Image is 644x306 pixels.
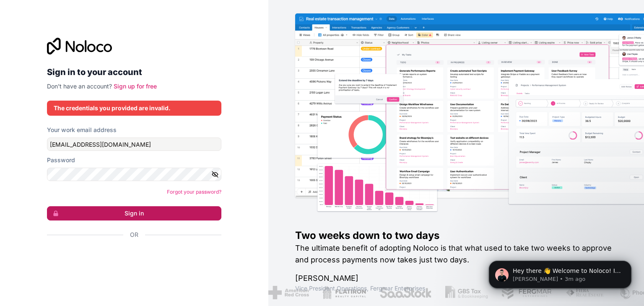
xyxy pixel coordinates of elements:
h2: Sign in to your account [47,65,221,80]
iframe: Intercom notifications message [476,243,644,302]
h1: Vice President Operations , Fergmar Enterprises [295,284,617,293]
span: Or [130,231,138,239]
span: Don't have an account? [47,83,112,90]
img: /assets/american-red-cross-BAupjrZR.png [268,286,309,299]
a: Forgot your password? [167,189,221,195]
input: Password [47,168,221,181]
iframe: Sign in with Google Button [43,248,219,267]
h1: [PERSON_NAME] [295,272,617,284]
button: Sign in [47,206,221,220]
h2: The ultimate benefit of adopting Noloco is that what used to take two weeks to approve and proces... [295,242,617,266]
div: The credentials you provided are invalid. [54,104,215,112]
label: Password [47,156,75,164]
a: Sign up for free [114,83,157,90]
input: Email address [47,137,221,151]
h1: Two weeks down to two days [295,229,617,242]
label: Your work email address [47,126,117,134]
